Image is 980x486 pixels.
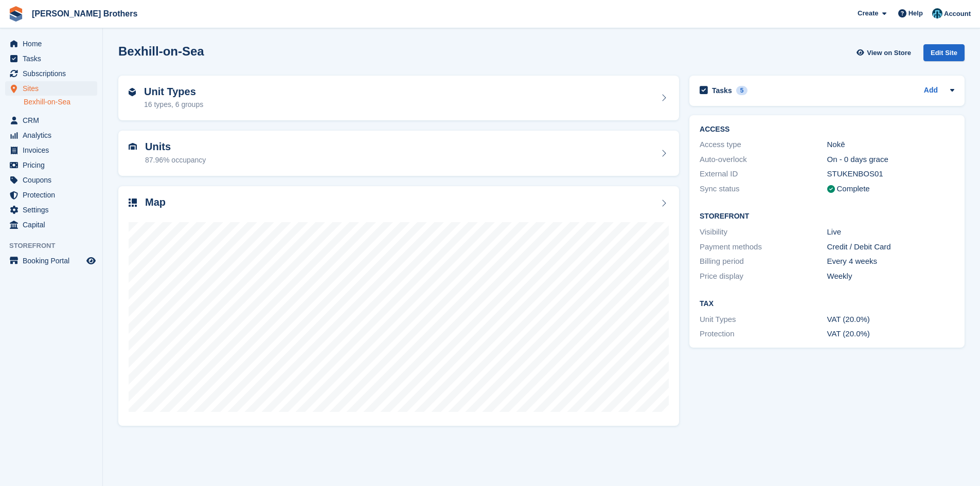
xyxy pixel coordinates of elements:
[858,8,878,19] span: Create
[23,37,84,51] span: Home
[700,168,827,180] div: External ID
[23,81,84,96] span: Sites
[28,5,141,22] a: [PERSON_NAME] Brothers
[9,241,102,251] span: Storefront
[5,218,97,232] a: menu
[827,328,954,340] div: VAT (20.0%)
[5,188,97,202] a: menu
[712,86,732,95] h2: Tasks
[700,241,827,253] div: Payment methods
[736,86,748,95] div: 5
[23,51,84,66] span: Tasks
[5,143,97,157] a: menu
[855,44,915,61] a: View on Store
[700,139,827,151] div: Access type
[23,218,84,232] span: Capital
[5,158,97,172] a: menu
[5,128,97,142] a: menu
[700,300,954,308] h2: Tax
[700,314,827,326] div: Unit Types
[908,8,923,19] span: Help
[23,158,84,172] span: Pricing
[932,8,942,19] img: Helen Eldridge
[5,254,97,268] a: menu
[5,173,97,187] a: menu
[129,199,137,207] img: map-icn-33ee37083ee616e46c38cad1a60f524a97daa1e2b2c8c0bc3eb3415660979fc1.svg
[118,186,679,426] a: Map
[129,143,137,150] img: unit-icn-7be61d7bf1b0ce9d3e12c5938cc71ed9869f7b940bace4675aadf7bd6d80202e.svg
[944,9,971,19] span: Account
[144,86,203,98] h2: Unit Types
[5,51,97,66] a: menu
[23,143,84,157] span: Invoices
[23,113,84,128] span: CRM
[85,255,97,267] a: Preview store
[5,203,97,217] a: menu
[700,328,827,340] div: Protection
[23,254,84,268] span: Booking Portal
[5,113,97,128] a: menu
[700,183,827,195] div: Sync status
[145,141,206,153] h2: Units
[23,66,84,81] span: Subscriptions
[23,188,84,202] span: Protection
[837,183,870,195] div: Complete
[700,256,827,267] div: Billing period
[827,168,954,180] div: STUKENBOS01
[145,196,166,208] h2: Map
[5,66,97,81] a: menu
[23,203,84,217] span: Settings
[827,226,954,238] div: Live
[700,226,827,238] div: Visibility
[700,154,827,166] div: Auto-overlock
[827,314,954,326] div: VAT (20.0%)
[144,99,203,110] div: 16 types, 6 groups
[827,139,954,151] div: Nokē
[118,44,204,58] h2: Bexhill-on-Sea
[827,256,954,267] div: Every 4 weeks
[23,128,84,142] span: Analytics
[923,44,965,61] div: Edit Site
[867,48,911,58] span: View on Store
[924,85,938,97] a: Add
[700,271,827,282] div: Price display
[145,155,206,166] div: 87.96% occupancy
[827,154,954,166] div: On - 0 days grace
[827,241,954,253] div: Credit / Debit Card
[827,271,954,282] div: Weekly
[23,173,84,187] span: Coupons
[700,212,954,221] h2: Storefront
[923,44,965,65] a: Edit Site
[129,88,136,96] img: unit-type-icn-2b2737a686de81e16bb02015468b77c625bbabd49415b5ef34ead5e3b44a266d.svg
[5,81,97,96] a: menu
[24,97,97,107] a: Bexhill-on-Sea
[118,76,679,121] a: Unit Types 16 types, 6 groups
[5,37,97,51] a: menu
[700,125,954,134] h2: ACCESS
[8,6,24,22] img: stora-icon-8386f47178a22dfd0bd8f6a31ec36ba5ce8667c1dd55bd0f319d3a0aa187defe.svg
[118,131,679,176] a: Units 87.96% occupancy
